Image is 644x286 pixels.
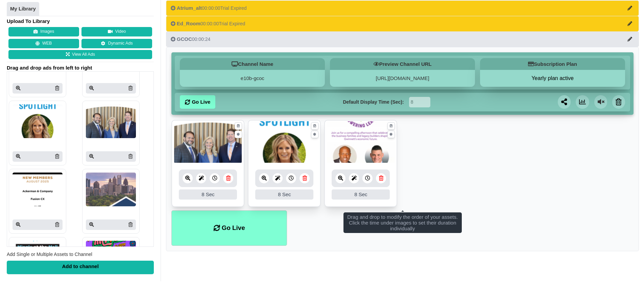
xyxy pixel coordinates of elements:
div: 00:00:00 [171,5,247,11]
button: WEB [8,39,79,48]
h4: Upload To Library [7,18,154,25]
button: Video [81,27,152,36]
h5: Channel Name [180,58,325,70]
label: Default Display Time (Sec): [343,99,404,106]
h5: Preview Channel URL [330,58,475,70]
div: 00:00:24 [171,36,210,43]
h5: Subscription Plan [480,58,625,70]
a: [URL][DOMAIN_NAME] [376,75,429,81]
button: GCOC00:00:24 [166,31,639,47]
img: 4.289 mb [174,121,242,163]
span: Trial Expired [220,5,247,11]
img: P250x250 image processing20250829 996236 cc2fbt [13,241,63,275]
a: Go Live [180,95,215,109]
span: Drag and drop ads from left to right [7,64,154,71]
div: 00:00:00 [171,20,245,27]
button: Images [8,27,79,36]
span: Trial Expired [219,21,245,26]
div: Add to channel [7,261,154,274]
img: P250x250 image processing20250905 996236 4a58js [13,173,63,206]
div: 8 Sec [255,189,313,200]
div: 8 Sec [332,189,390,200]
button: Ed_Room00:00:00Trial Expired [166,16,639,31]
a: View All Ads [8,50,152,59]
img: P250x250 image processing20250908 996236 vcst9o [13,104,63,138]
div: 8 Sec [179,189,237,200]
span: Add Single or Multiple Assets to Channel [7,252,92,257]
span: GCOC [177,36,192,42]
img: 1780.657 kb [327,121,395,163]
button: Atrium_alt00:00:00Trial Expired [166,0,639,16]
img: P250x250 image processing20250902 996236 h4m1yf [86,173,136,206]
button: Yearly plan active [480,75,625,82]
div: e10b-gcoc [180,70,325,87]
img: 2.994 mb [251,121,318,163]
span: Atrium_alt [177,5,202,11]
img: P250x250 image processing20250829 996236 1lkt3j1 [86,241,136,275]
li: Go Live [171,210,287,246]
span: Ed_Room [177,21,200,26]
img: P250x250 image processing20250905 996236 1m5yy1w [86,104,136,138]
input: Seconds [409,97,430,107]
a: Dynamic Ads [81,39,152,48]
iframe: Chat Widget [610,254,644,286]
a: My Library [7,2,39,16]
